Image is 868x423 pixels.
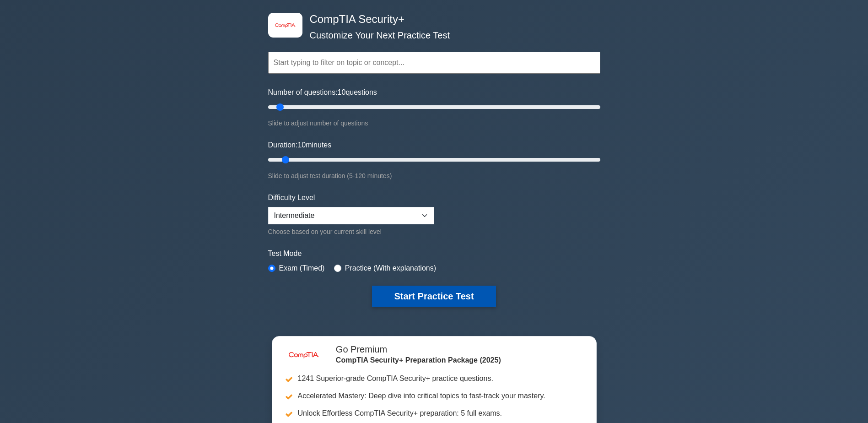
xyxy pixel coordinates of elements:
span: 10 [297,141,306,149]
h4: CompTIA Security+ [306,13,555,26]
label: Difficulty Level [268,192,315,203]
label: Number of questions: questions [268,87,377,98]
label: Practice (With explanations) [345,263,436,274]
label: Exam (Timed) [279,263,325,274]
label: Test Mode [268,248,600,259]
div: Slide to adjust test duration (5-120 minutes) [268,170,600,181]
input: Start typing to filter on topic or concept... [268,52,600,74]
div: Choose based on your current skill level [268,226,434,237]
div: Slide to adjust number of questions [268,118,600,129]
button: Start Practice Test [372,286,496,307]
span: 10 [338,88,346,96]
label: Duration: minutes [268,140,332,151]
